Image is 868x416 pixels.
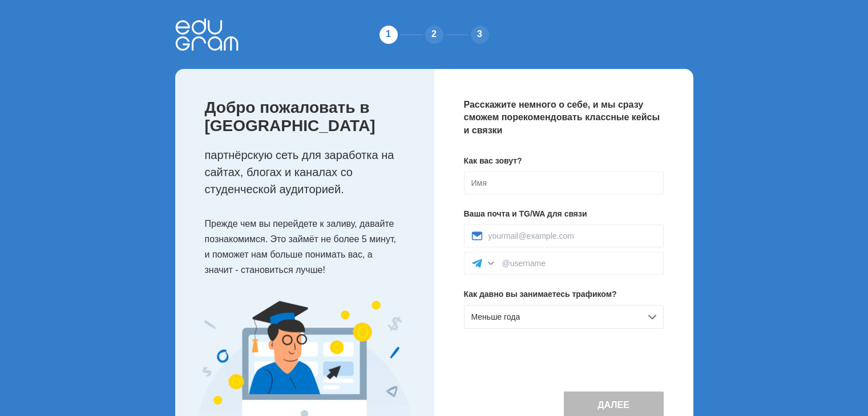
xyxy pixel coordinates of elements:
div: 1 [377,23,400,46]
input: @username [502,259,656,268]
input: yourmail@example.com [488,231,656,240]
p: партнёрскую сеть для заработка на сайтах, блогах и каналах со студенческой аудиторией. [205,146,411,198]
span: Меньше года [471,312,520,321]
input: Имя [464,172,664,194]
p: Ваша почта и TG/WA для связи [464,208,664,220]
p: Прежде чем вы перейдете к заливу, давайте познакомимся. Это займёт не более 5 минут, и поможет на... [205,216,411,278]
p: Добро пожаловать в [GEOGRAPHIC_DATA] [205,99,411,135]
div: 2 [423,23,446,46]
p: Расскажите немного о себе, и мы сразу сможем порекомендовать классные кейсы и связки [464,99,664,137]
div: 3 [469,23,491,46]
p: Как вас зовут? [464,155,664,167]
p: Как давно вы занимаетесь трафиком? [464,288,664,300]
